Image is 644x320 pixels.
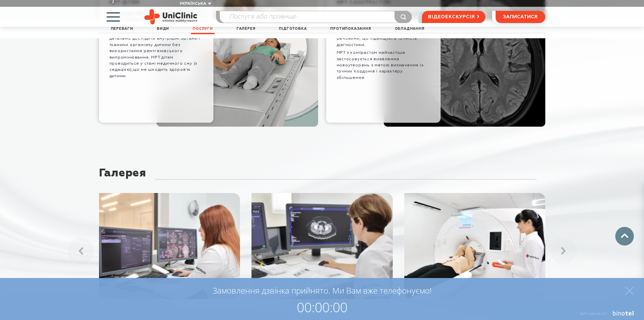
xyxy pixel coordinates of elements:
p: МРТ з контрастом найчастіше застосовується виявлення новоутворень з метою визначення їх точних ко... [337,50,430,81]
a: Послуги [191,25,215,33]
a: Галерея [235,25,257,33]
input: Послуга або прізвище [220,11,412,23]
p: В UniClinic МРТ можна зробити для самих маленьких пацієнтів. Це швидкий, інформативний та безпечн... [110,11,203,79]
button: Українська [178,1,211,6]
span: відеоекскурсія [428,11,475,23]
a: Протипоказання [329,25,373,33]
div: Галерея [99,167,147,193]
div: 00:00:00 [157,300,488,315]
a: відеоекскурсія [422,11,485,23]
a: Види [155,25,171,33]
span: Українська [180,2,206,6]
img: Uniclinic [144,9,197,24]
button: записатися [496,11,545,23]
a: Віртуальна АТС [573,311,636,320]
span: Віртуальна АТС [580,312,608,316]
div: Замовлення дзвінка прийнято. Ми Вам вже телефонуємо! [157,278,488,300]
a: Переваги [109,25,135,33]
a: Підготовка [277,25,308,33]
a: Обладнання [393,25,426,33]
span: записатися [503,15,538,19]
